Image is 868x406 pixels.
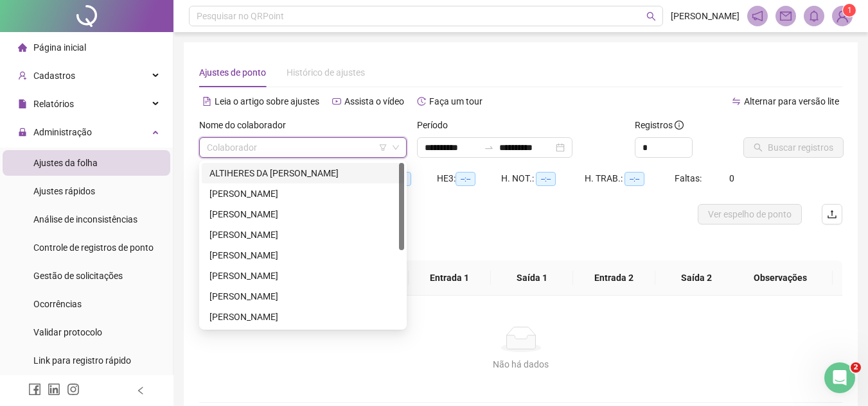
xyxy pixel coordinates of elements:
span: Controle de registros de ponto [33,242,154,253]
div: BRENO HENRIQUE GUIMARAES EVANGELISTA [202,204,404,224]
span: Administração [33,127,92,137]
span: Validar protocolo [33,327,102,337]
span: 0 [729,173,734,183]
th: Observações [728,260,833,296]
span: down [392,144,400,151]
span: Ocorrências [33,299,82,309]
span: Página inicial [33,42,86,53]
span: left [136,386,145,395]
div: Não há dados [215,357,827,371]
div: [PERSON_NAME] [209,187,396,201]
div: [PERSON_NAME] [209,228,396,242]
div: ALTIHERES DA [PERSON_NAME] [209,166,396,180]
span: info-circle [675,121,684,130]
iframe: Intercom live chat [824,362,855,393]
span: Análise de inconsistências [33,214,137,224]
span: Relatórios [33,99,74,109]
span: Cadastros [33,71,75,81]
span: mail [780,10,792,22]
div: DIEGO VINICIUS SOARES BARROS BATISTA [202,245,404,266]
span: Ajustes da folha [33,158,98,168]
th: Saída 2 [655,260,738,296]
span: 1 [847,6,852,15]
span: Faça um tour [429,96,483,106]
span: lock [18,128,27,137]
span: file [18,99,27,108]
div: CRISTINO SOBRINHO MOTA [202,224,404,245]
span: Ajustes rápidos [33,186,95,196]
span: Observações [738,271,822,285]
th: Entrada 1 [409,260,491,296]
span: facebook [28,383,41,396]
div: AURIANE ALVES DOS SANTOS [202,183,404,204]
span: filter [379,144,387,151]
div: HE 3: [437,171,501,186]
div: EUZEBIO FERREIRA DA SILVA [202,266,404,286]
span: upload [827,209,837,219]
span: Alternar para versão lite [744,96,839,106]
span: Faltas: [675,173,704,183]
div: GEFERSON SILVA DE SOUSA [202,286,404,307]
div: H. TRAB.: [585,171,675,186]
label: Nome do colaborador [199,118,294,132]
span: to [484,142,494,153]
div: KALUCIA ALVES CARVALHO [202,307,404,327]
button: Ver espelho de ponto [698,204,802,224]
span: swap [732,97,741,106]
span: youtube [332,97,341,106]
span: --:-- [536,172,556,186]
th: Saída 1 [491,260,573,296]
span: Histórico de ajustes [287,67,365,78]
div: ALTIHERES DA CONCEIÇÃO SOUSA JUNIOR [202,163,404,183]
span: file-text [202,97,211,106]
span: instagram [67,383,80,396]
span: linkedin [48,383,60,396]
span: history [417,97,426,106]
span: notification [752,10,763,22]
div: [PERSON_NAME] [209,207,396,221]
sup: Atualize o seu contato no menu Meus Dados [843,4,856,17]
span: Ajustes de ponto [199,67,266,78]
label: Período [417,118,456,132]
span: --:-- [624,172,644,186]
span: bell [808,10,820,22]
span: Assista o vídeo [344,96,404,106]
span: home [18,43,27,52]
div: [PERSON_NAME] [209,248,396,262]
span: swap-right [484,142,494,153]
span: 2 [851,362,861,373]
span: search [646,12,656,21]
img: 88335 [833,6,852,26]
div: [PERSON_NAME] [209,289,396,303]
span: Leia o artigo sobre ajustes [215,96,319,106]
span: [PERSON_NAME] [671,9,740,23]
th: Entrada 2 [573,260,655,296]
div: [PERSON_NAME] [209,269,396,283]
div: H. NOT.: [501,171,585,186]
div: [PERSON_NAME] [209,310,396,324]
span: --:-- [456,172,475,186]
span: Gestão de solicitações [33,271,123,281]
span: Link para registro rápido [33,355,131,366]
span: Registros [635,118,684,132]
button: Buscar registros [743,137,844,158]
span: user-add [18,71,27,80]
